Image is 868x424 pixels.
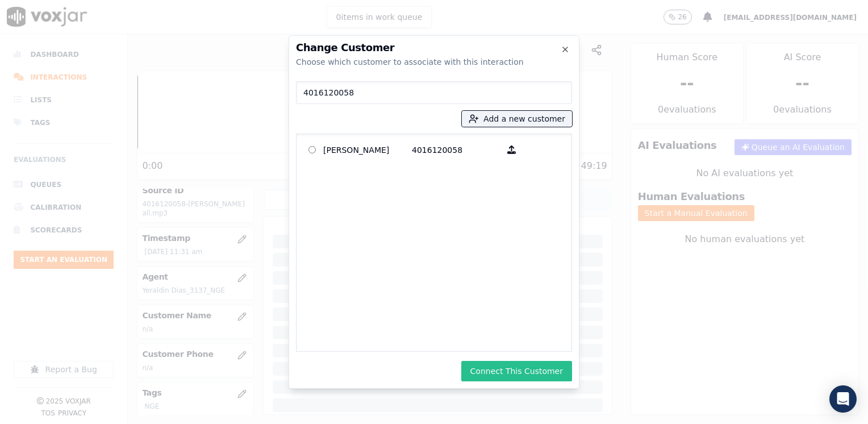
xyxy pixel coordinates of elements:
[461,361,572,381] button: Connect This Customer
[412,141,500,159] p: 4016120058
[296,81,572,104] input: Search Customers
[308,146,316,153] input: [PERSON_NAME] 4016120058
[296,56,572,68] div: Choose which customer to associate with this interaction
[500,141,523,159] button: [PERSON_NAME] 4016120058
[323,141,412,159] p: [PERSON_NAME]
[462,111,572,127] button: Add a new customer
[829,385,857,413] div: Open Intercom Messenger
[296,43,572,53] h2: Change Customer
